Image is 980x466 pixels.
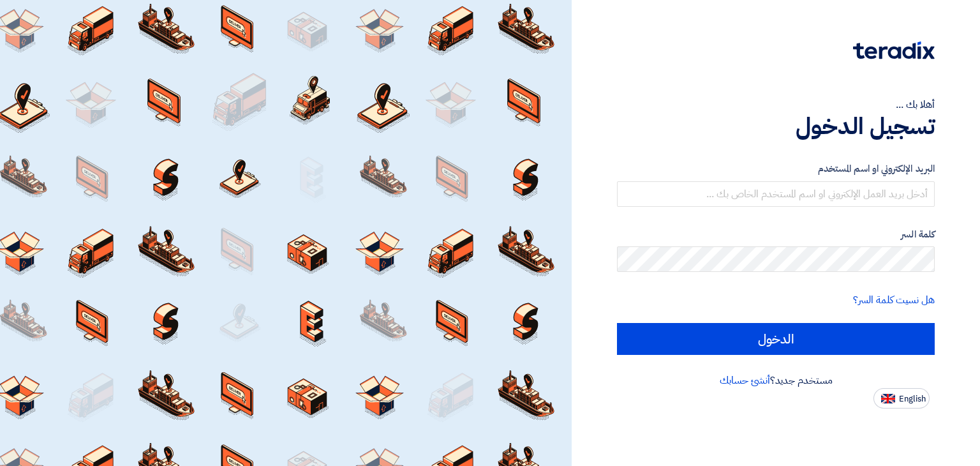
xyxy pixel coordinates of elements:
[617,112,935,140] h1: تسجيل الدخول
[617,323,935,355] input: الدخول
[617,181,935,207] input: أدخل بريد العمل الإلكتروني او اسم المستخدم الخاص بك ...
[617,373,935,388] div: مستخدم جديد؟
[881,394,895,403] img: en-US.png
[617,97,935,112] div: أهلا بك ...
[899,395,926,403] span: English
[853,41,935,59] img: Teradix logo
[617,162,935,176] label: البريد الإلكتروني او اسم المستخدم
[853,292,935,308] a: هل نسيت كلمة السر؟
[873,388,930,409] button: English
[617,227,935,242] label: كلمة السر
[720,373,770,388] a: أنشئ حسابك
